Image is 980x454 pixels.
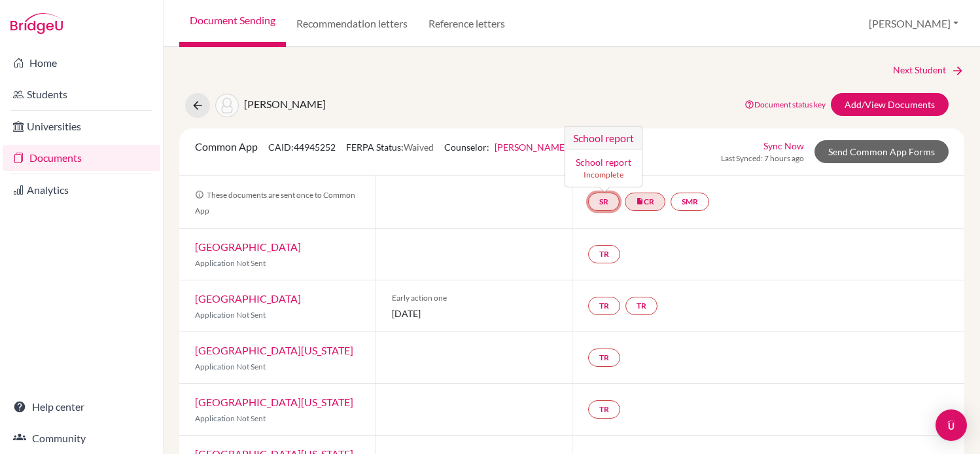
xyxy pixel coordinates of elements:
a: Community [3,425,160,451]
a: Next Student [893,63,964,77]
a: SRSchool report School report Incomplete [588,193,620,211]
span: Application Not Sent [195,258,266,268]
span: [DATE] [392,307,556,320]
span: Counselor: [444,142,567,153]
a: School report [576,157,631,168]
a: insert_drive_fileCR [625,193,665,211]
a: TR [588,245,620,263]
a: Sync Now [763,139,804,153]
a: SMR [671,193,709,211]
h3: School report [565,126,642,150]
span: Waived [404,142,434,153]
span: CAID: 44945252 [268,142,336,153]
a: Home [3,50,160,76]
a: TR [588,349,620,367]
img: Bridge-U [10,13,63,34]
span: Application Not Sent [195,362,266,371]
a: Document status key [744,100,826,109]
a: TR [625,297,657,315]
a: [GEOGRAPHIC_DATA] [195,292,301,305]
span: Application Not Sent [195,310,266,320]
a: TR [588,297,620,315]
a: [GEOGRAPHIC_DATA] [195,240,301,253]
a: Analytics [3,177,160,203]
i: insert_drive_file [636,197,644,205]
a: Universities [3,113,160,140]
a: Documents [3,145,160,171]
a: Add/View Documents [831,93,949,116]
small: Incomplete [573,169,634,181]
a: Help center [3,394,160,420]
a: Send Common App Forms [814,140,949,163]
span: These documents are sent once to Common App [195,190,355,216]
button: [PERSON_NAME] [863,11,964,36]
span: Early action one [392,292,556,304]
span: Last Synced: 7 hours ago [721,153,804,164]
span: Common App [195,140,258,153]
span: [PERSON_NAME] [244,98,326,110]
span: FERPA Status: [346,142,434,153]
a: [GEOGRAPHIC_DATA][US_STATE] [195,396,353,408]
a: TR [588,400,620,419]
div: Open Intercom Messenger [936,409,967,441]
a: [GEOGRAPHIC_DATA][US_STATE] [195,344,353,356]
span: Application Not Sent [195,413,266,423]
a: Students [3,81,160,107]
a: [PERSON_NAME] [495,142,567,153]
